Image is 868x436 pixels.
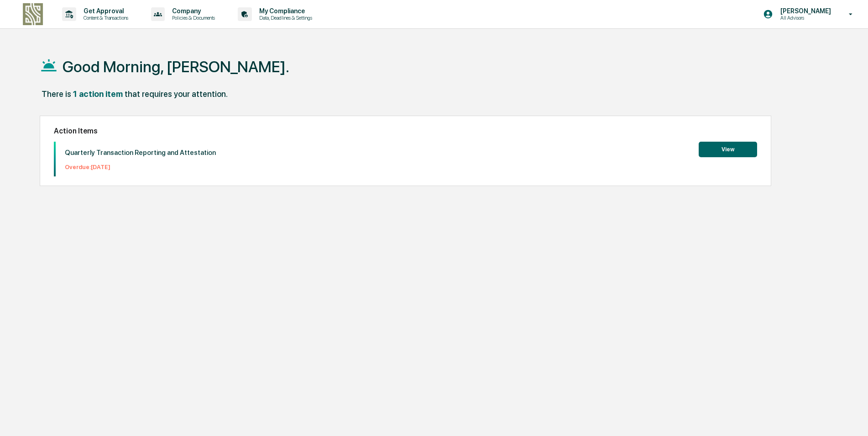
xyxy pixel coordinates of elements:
p: Company [165,7,220,15]
img: logo [22,3,44,25]
p: Data, Deadlines & Settings [252,15,317,21]
h1: Good Morning, [PERSON_NAME]. [63,58,289,76]
div: There is [42,89,71,99]
button: View [699,142,757,157]
a: View [699,144,757,153]
div: 1 action item [73,89,123,99]
div: that requires your attention. [125,89,228,99]
p: [PERSON_NAME] [773,7,836,15]
p: Get Approval [76,7,133,15]
h2: Action Items [54,127,757,135]
p: Policies & Documents [165,15,220,21]
p: Overdue: [DATE] [65,164,216,170]
p: All Advisors [773,15,836,21]
p: My Compliance [252,7,317,15]
p: Quarterly Transaction Reporting and Attestation [65,149,216,157]
p: Content & Transactions [76,15,133,21]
